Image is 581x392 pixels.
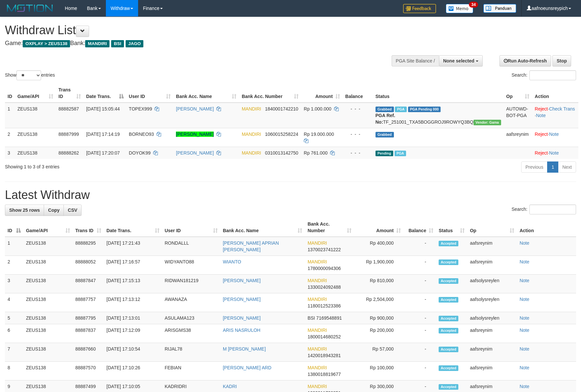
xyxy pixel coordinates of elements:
[162,324,220,343] td: ARISGMS38
[15,128,56,147] td: ZEUS138
[549,106,575,111] a: Check Trans
[223,346,266,352] a: M [PERSON_NAME]
[162,362,220,380] td: FEBIAN
[68,208,77,213] span: CSV
[104,324,162,343] td: [DATE] 17:12:09
[242,132,261,137] span: MANDIRI
[439,347,458,352] span: Accepted
[443,58,474,63] span: None selected
[239,84,301,103] th: Bank Acc. Number: activate to sort column ascending
[520,240,529,246] a: Note
[520,346,529,352] a: Note
[73,343,104,362] td: 88887660
[403,293,436,312] td: -
[9,208,40,213] span: Show 25 rows
[307,278,327,283] span: MANDIRI
[176,150,214,156] a: [PERSON_NAME]
[307,259,327,264] span: MANDIRI
[532,128,578,147] td: ·
[242,150,261,156] span: MANDIRI
[5,147,15,159] td: 3
[126,84,173,103] th: User ID: activate to sort column ascending
[307,328,327,333] span: MANDIRI
[5,84,15,103] th: ID
[23,312,73,324] td: ZEUS138
[223,240,279,252] a: [PERSON_NAME] APRIAN [PERSON_NAME]
[521,161,547,173] a: Previous
[23,293,73,312] td: ZEUS138
[5,3,55,13] img: MOTION_logo.png
[307,365,327,370] span: MANDIRI
[265,132,298,137] span: Copy 1060015258224 to clipboard
[304,132,334,137] span: Rp 19.000.000
[354,312,403,324] td: Rp 900,000
[549,150,559,156] a: Note
[5,205,44,216] a: Show 25 rows
[176,106,214,111] a: [PERSON_NAME]
[5,275,23,293] td: 3
[467,237,517,256] td: aafsreynim
[162,343,220,362] td: RIJAL78
[162,293,220,312] td: AWANAZA
[5,128,15,147] td: 2
[5,256,23,275] td: 2
[162,256,220,275] td: WIDYANTO88
[223,259,241,264] a: WIANTO
[307,247,341,252] span: Copy 1370023741222 to clipboard
[23,324,73,343] td: ZEUS138
[5,70,55,80] label: Show entries
[520,384,529,389] a: Note
[104,343,162,362] td: [DATE] 17:10:54
[403,256,436,275] td: -
[23,256,73,275] td: ZEUS138
[23,40,70,47] span: OXPLAY > ZEUS138
[104,275,162,293] td: [DATE] 17:15:13
[5,293,23,312] td: 4
[223,365,272,370] a: [PERSON_NAME] ARD
[15,147,56,159] td: ZEUS138
[536,113,546,118] a: Note
[354,237,403,256] td: Rp 400,000
[532,103,578,128] td: · ·
[375,107,394,112] span: Grabbed
[307,334,341,339] span: Copy 1800014680252 to clipboard
[5,161,237,170] div: Showing 1 to 3 of 3 entries
[535,106,548,111] a: Reject
[467,324,517,343] td: aafsreynim
[512,70,576,80] label: Search:
[23,362,73,380] td: ZEUS138
[223,384,237,389] a: KADRI
[408,107,441,112] span: PGA Pending
[504,128,532,147] td: aafsreynim
[436,218,467,237] th: Status: activate to sort column ascending
[173,84,239,103] th: Bank Acc. Name: activate to sort column ascending
[467,275,517,293] td: aafsolysreylen
[395,107,406,112] span: Marked by aafnoeunsreypich
[373,103,504,128] td: TF_251001_TXA5BOGGROJ9ROWYQ3BQ
[354,218,403,237] th: Amount: activate to sort column ascending
[223,315,261,321] a: [PERSON_NAME]
[467,343,517,362] td: aafsreynim
[307,353,341,358] span: Copy 1420018943281 to clipboard
[307,346,327,352] span: MANDIRI
[403,312,436,324] td: -
[223,297,261,302] a: [PERSON_NAME]
[499,55,551,66] a: Run Auto-Refresh
[343,84,373,103] th: Balance
[529,205,576,214] input: Search:
[73,293,104,312] td: 88887757
[307,372,341,377] span: Copy 1380018819677 to clipboard
[15,103,56,128] td: ZEUS138
[304,106,331,111] span: Rp 1.000.000
[307,384,327,389] span: MANDIRI
[104,293,162,312] td: [DATE] 17:13:12
[86,132,120,137] span: [DATE] 17:14:19
[529,70,576,80] input: Search:
[354,293,403,312] td: Rp 2,504,000
[129,150,151,156] span: DOYOK99
[162,218,220,237] th: User ID: activate to sort column ascending
[242,106,261,111] span: MANDIRI
[375,151,393,156] span: Pending
[535,150,548,156] a: Reject
[403,237,436,256] td: -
